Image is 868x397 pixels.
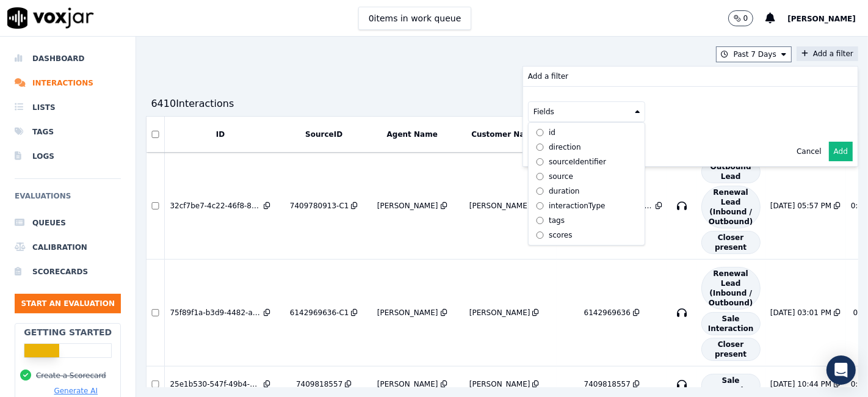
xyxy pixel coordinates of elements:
[829,142,853,161] button: Add
[15,120,121,144] a: Tags
[549,142,581,152] div: direction
[584,308,631,318] div: 6142969636
[170,379,261,389] div: 25e1b530-547f-49b4-b5b2-ca27abfcad5e
[216,129,225,139] button: ID
[15,144,121,169] a: Logs
[536,158,544,166] input: sourceIdentifier
[528,101,645,122] button: Fields
[549,216,565,225] div: tags
[15,294,121,313] button: Start an Evaluation
[296,379,342,389] div: 7409818557
[701,312,761,335] span: Sale Interaction
[770,201,831,211] div: [DATE] 05:57 PM
[743,13,748,23] p: 0
[701,231,761,254] span: Closer present
[170,308,261,318] div: 75f89f1a-b3d9-4482-a44f-b6f29530a027
[549,230,573,240] div: scores
[387,129,438,139] button: Agent Name
[170,201,261,211] div: 32cf7be7-4c22-46f8-8b18-1b564a22157a
[15,235,121,260] a: Calibration
[24,326,112,338] h2: Getting Started
[469,201,530,211] div: [PERSON_NAME]
[15,211,121,235] a: Queues
[536,188,544,195] input: duration
[377,379,438,389] div: [PERSON_NAME]
[305,129,342,139] button: SourceID
[826,355,856,385] div: Open Intercom Messenger
[701,374,761,397] span: Sale Interaction
[377,201,438,211] div: [PERSON_NAME]
[787,11,868,26] button: [PERSON_NAME]
[728,10,754,26] button: 0
[290,201,349,211] div: 7409780913-C1
[469,379,530,389] div: [PERSON_NAME]
[36,371,106,381] button: Create a Scorecard
[549,157,606,167] div: sourceIdentifier
[15,46,121,71] a: Dashboard
[15,189,121,211] h6: Evaluations
[797,147,822,156] button: Cancel
[536,173,544,181] input: source
[549,128,555,137] div: id
[797,46,858,61] button: Add a filterAdd a filter Fields id direction sourceIdentifier source duration interactionType tag...
[549,172,573,181] div: source
[7,7,94,29] img: voxjar logo
[701,186,761,228] span: Renewal Lead (Inbound / Outbound)
[701,267,761,310] span: Renewal Lead (Inbound / Outbound)
[770,379,831,389] div: [DATE] 10:44 PM
[787,15,856,23] span: [PERSON_NAME]
[377,308,438,318] div: [PERSON_NAME]
[536,231,544,239] input: scores
[469,308,530,318] div: [PERSON_NAME]
[15,95,121,120] a: Lists
[358,7,472,30] button: 0items in work queue
[290,308,349,318] div: 6142969636-C1
[549,186,580,196] div: duration
[15,260,121,284] a: Scorecards
[549,201,605,211] div: interactionType
[536,217,544,225] input: tags
[584,379,631,389] div: 7409818557
[701,338,761,361] span: Closer present
[770,308,831,318] div: [DATE] 03:01 PM
[536,129,544,137] input: id
[701,160,761,183] span: Outbound Lead
[15,71,121,95] a: Interactions
[471,129,537,139] button: Customer Name
[528,71,568,81] p: Add a filter
[536,202,544,210] input: interactionType
[728,10,766,26] button: 0
[151,97,234,111] div: 6410 Interaction s
[536,144,544,151] input: direction
[716,46,792,62] button: Past 7 Days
